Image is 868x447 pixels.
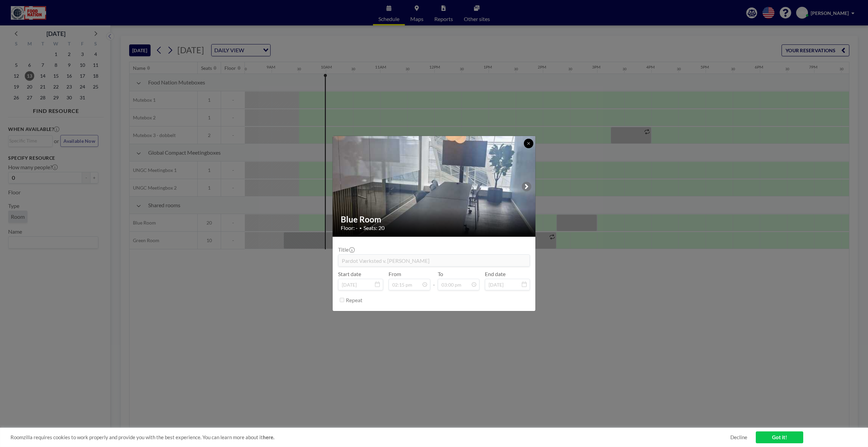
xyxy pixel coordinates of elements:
[263,434,274,440] a: here.
[338,255,530,266] input: (No title)
[11,434,730,441] span: Roomzilla requires cookies to work properly and provide you with the best experience. You can lea...
[341,225,358,231] span: Floor: -
[363,225,384,231] span: Seats: 20
[341,214,528,225] h2: Blue Room
[338,246,354,253] label: Title
[338,271,361,277] label: Start date
[438,271,443,277] label: To
[433,273,435,288] span: -
[485,271,506,277] label: End date
[730,434,747,441] a: Decline
[389,271,401,277] label: From
[359,226,362,231] span: •
[333,51,536,322] img: 537.jpeg
[756,431,803,443] a: Got it!
[346,297,362,304] label: Repeat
